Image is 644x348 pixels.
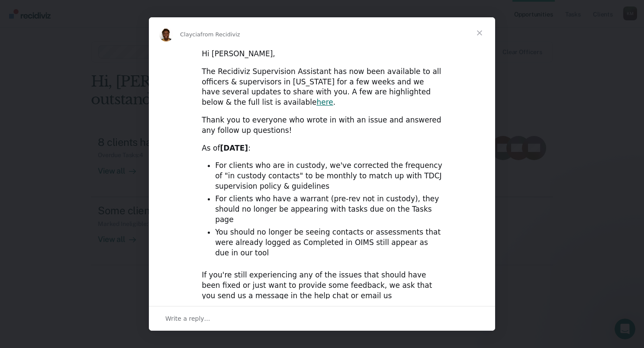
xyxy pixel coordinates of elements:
div: Profile image for Krysty [49,5,63,19]
li: For clients who are in custody, we've corrected the frequency of "in custody contacts" to be mont... [215,161,442,192]
button: go back [6,3,22,20]
div: Open conversation and reply [149,306,495,331]
div: If you're still experiencing any of the issues that should have been fixed or just want to provid... [202,270,442,311]
button: Gif picker [41,282,48,289]
img: Profile image for Rajan [25,5,39,19]
div: The Recidiviz Supervision Assistant has now been available to all officers & supervisors in [US_S... [202,67,442,108]
li: For clients who have a warrant (pre-rev not in custody), they should no longer be appearing with ... [215,194,442,225]
span: from Recidiviz [200,31,240,38]
img: Profile image for Claycia [159,28,173,42]
a: here [317,98,333,106]
button: Upload attachment [13,282,20,289]
div: As of : [202,143,442,154]
h1: Recidiviz [66,8,97,15]
div: Hi [PERSON_NAME], [202,49,442,59]
span: Close [464,17,495,48]
button: Emoji picker [27,282,34,289]
div: Close [152,3,167,19]
div: Thank you to everyone who wrote in with an issue and answered any follow up questions! [202,115,442,136]
img: Profile image for Naomi [37,5,51,19]
span: Write a reply… [165,313,210,324]
span: Claycia [180,31,200,38]
textarea: Message… [7,264,166,278]
button: Send a message… [148,278,162,292]
button: Start recording [55,282,62,289]
b: [DATE] [220,144,248,152]
li: You should no longer be seeing contacts or assessments that were already logged as Completed in O... [215,227,442,258]
button: Home [135,3,152,20]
